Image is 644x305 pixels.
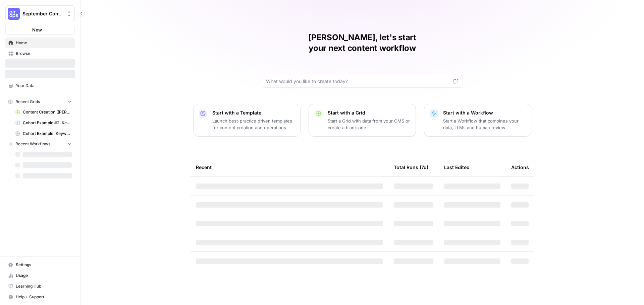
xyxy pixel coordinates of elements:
[262,32,463,54] h1: [PERSON_NAME], let's start your next content workflow
[8,8,20,20] img: September Cohort Logo
[16,51,72,57] span: Browse
[5,48,75,59] a: Browse
[444,158,470,176] div: Last Edited
[12,118,75,128] a: Cohort Example #2: Keyword -> Outline -> Article (Hibaaq A)
[212,109,295,116] p: Start with a Template
[212,118,295,131] p: Launch best-practice driven templates for content creation and operations
[443,118,526,131] p: Start a Workflow that combines your data, LLMs and human review
[511,158,529,176] div: Actions
[16,262,72,268] span: Settings
[5,259,75,270] a: Settings
[328,118,410,131] p: Start a Grid with data from your CMS or create a blank one
[5,139,75,149] button: Recent Workflows
[5,37,75,48] a: Home
[266,78,450,85] input: What would you like to create today?
[22,10,63,17] span: September Cohort
[12,107,75,118] a: Content Creation ([PERSON_NAME])
[5,80,75,91] a: Your Data
[443,109,526,116] p: Start with a Workflow
[15,99,40,105] span: Recent Grids
[309,104,416,137] button: Start with a GridStart a Grid with data from your CMS or create a blank one
[5,270,75,281] a: Usage
[16,40,72,46] span: Home
[16,283,72,289] span: Learning Hub
[5,97,75,107] button: Recent Grids
[5,281,75,292] a: Learning Hub
[23,131,72,137] span: Cohort Example: Keyword -> Outline -> Article
[12,128,75,139] a: Cohort Example: Keyword -> Outline -> Article
[5,5,75,22] button: Workspace: September Cohort
[16,273,72,279] span: Usage
[32,26,42,33] span: New
[16,294,72,300] span: Help + Support
[196,158,383,176] div: Recent
[193,104,301,137] button: Start with a TemplateLaunch best-practice driven templates for content creation and operations
[16,83,72,89] span: Your Data
[15,141,50,147] span: Recent Workflows
[424,104,531,137] button: Start with a WorkflowStart a Workflow that combines your data, LLMs and human review
[5,25,75,35] button: New
[23,120,72,126] span: Cohort Example #2: Keyword -> Outline -> Article (Hibaaq A)
[394,158,428,176] div: Total Runs (7d)
[5,292,75,302] button: Help + Support
[23,109,72,115] span: Content Creation ([PERSON_NAME])
[328,109,410,116] p: Start with a Grid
